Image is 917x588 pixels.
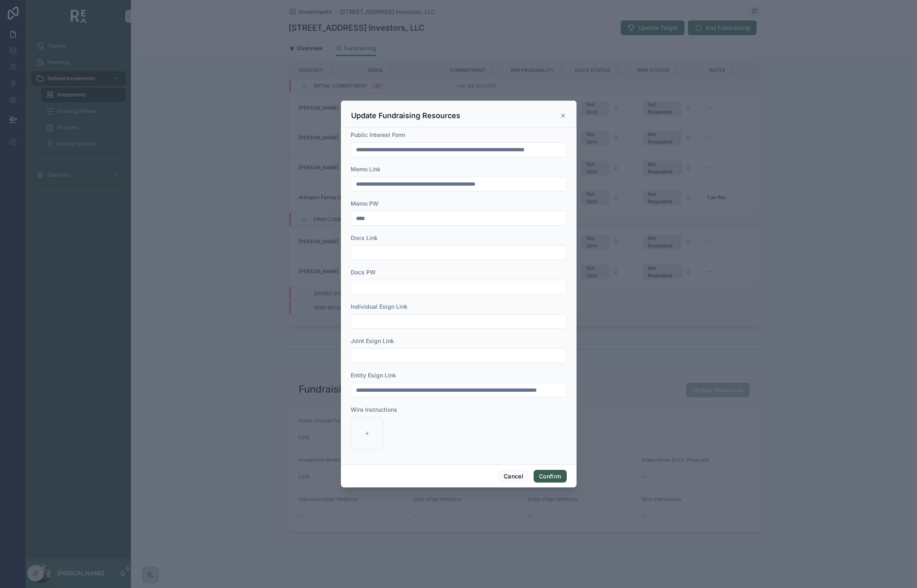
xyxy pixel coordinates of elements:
[351,303,408,310] span: Individual Esign Link
[351,406,397,413] span: Wire Instructions
[351,234,378,241] span: Docs Link
[351,166,381,173] span: Memo Link
[534,470,566,483] button: Confirm
[351,337,394,344] span: Joint Esign Link
[351,111,460,121] h3: Update Fundraising Resources
[351,200,379,207] span: Memo PW
[351,372,396,379] span: Entity Esign Link
[498,470,529,483] button: Cancel
[351,131,405,138] span: Public Interest Form
[351,269,376,276] span: Docs PW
